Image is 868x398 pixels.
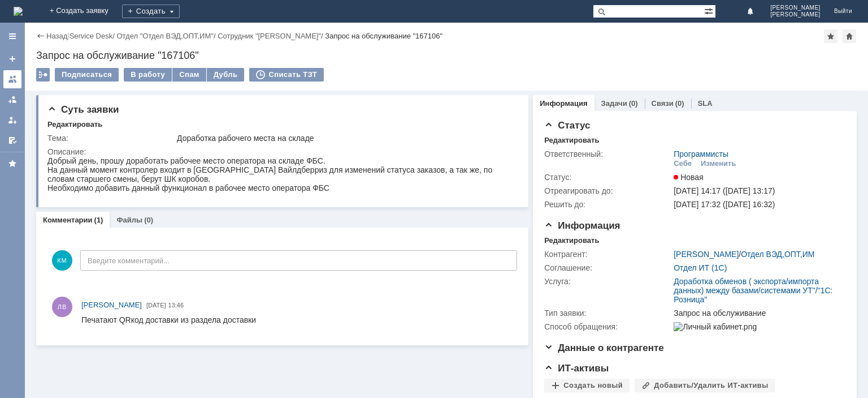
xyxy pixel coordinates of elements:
div: Редактировать [544,136,599,145]
span: Расширенный поиск [704,5,715,16]
div: (0) [144,216,153,224]
div: Тип заявки: [544,309,671,318]
span: [PERSON_NAME] [81,301,142,309]
span: ИТ-активы [544,363,609,374]
span: 13:46 [168,302,184,309]
div: Работа с массовостью [36,68,50,82]
span: [PERSON_NAME] [770,11,821,18]
div: Соглашение: [544,263,671,272]
a: Задачи [601,99,627,108]
div: Редактировать [47,120,102,129]
div: Способ обращения: [544,322,671,331]
a: [PERSON_NAME] [674,250,739,259]
div: Контрагент: [544,250,671,259]
div: Сделать домашней страницей [843,29,856,43]
a: Программисты [674,149,728,159]
div: Описание: [47,147,515,156]
a: Перейти на домашнюю страницу [14,7,23,16]
a: Заявки на командах [3,70,21,88]
a: Комментарии [43,216,93,224]
div: (0) [675,99,684,108]
a: Сотрудник "[PERSON_NAME]" [218,32,321,40]
span: Статус [544,120,590,131]
span: [DATE] [146,302,166,309]
div: Доработка рабочего места на складе [177,134,513,143]
div: Себе [674,159,692,168]
span: [DATE] 17:32 ([DATE] 16:32) [674,200,775,209]
span: Данные о контрагенте [544,343,664,353]
a: Мои заявки [3,111,21,129]
div: Статус: [544,173,671,182]
img: Личный кабинет.png [674,322,757,331]
div: Запрос на обслуживание [674,309,840,318]
span: Новая [674,173,704,182]
div: / [674,250,814,259]
a: SLA [698,99,713,108]
div: / [218,32,325,40]
a: Связи [652,99,674,108]
a: Создать заявку [3,50,21,68]
div: Создать [122,5,180,18]
div: Отреагировать до: [544,186,671,195]
span: КМ [52,250,72,271]
div: Решить до: [544,200,671,209]
img: logo [14,7,23,16]
span: Суть заявки [47,104,119,115]
a: Назад [46,32,67,40]
div: / [116,32,218,40]
span: Информация [544,220,620,231]
a: Доработка обменов ( экспорта/импорта данных) между базами/системами УТ"/"1С: Розница" [674,277,832,304]
span: [PERSON_NAME] [770,5,821,11]
div: (0) [629,99,638,108]
div: Тема: [47,134,175,143]
a: [PERSON_NAME] [81,299,142,311]
a: Информация [540,99,587,108]
div: Запрос на обслуживание "167106" [325,32,442,40]
div: Изменить [701,159,736,168]
a: Заявки в моей ответственности [3,91,21,109]
a: Отдел "Отдел ВЭД,ОПТ,ИМ" [116,32,213,40]
div: / [70,32,117,40]
a: Service Desk [70,32,113,40]
div: Запрос на обслуживание "167106" [36,50,857,61]
div: (1) [94,216,103,224]
a: Отдел ИТ (1С) [674,263,727,272]
span: [DATE] 14:17 ([DATE] 13:17) [674,186,775,195]
a: Отдел ВЭД,ОПТ,ИМ [741,250,814,259]
div: Ответственный: [544,149,671,159]
a: Мои согласования [3,131,21,149]
a: Файлы [116,216,142,224]
div: | [67,31,69,40]
div: Услуга: [544,277,671,286]
div: Добавить в избранное [824,29,837,43]
div: Редактировать [544,236,599,245]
